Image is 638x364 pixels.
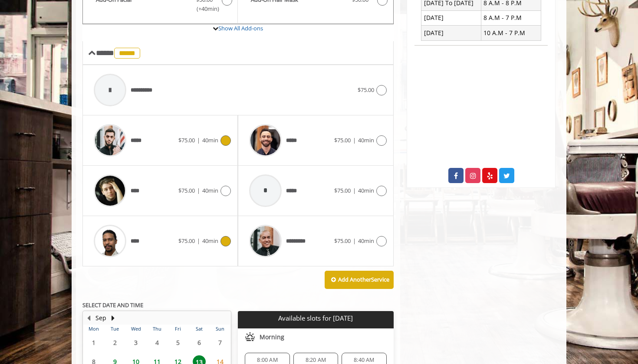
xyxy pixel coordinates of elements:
span: $75.00 [334,237,351,245]
span: | [197,237,200,245]
p: Available slots for [DATE] [241,315,390,322]
span: 40min [358,136,374,144]
span: 8:40 AM [354,357,374,364]
span: $75.00 [334,136,351,144]
button: Add AnotherService [325,271,394,289]
span: $75.00 [178,237,195,245]
img: morning slots [245,332,255,342]
span: 40min [202,237,218,245]
button: Sep [95,313,106,323]
th: Sat [188,325,209,333]
span: 40min [358,237,374,245]
th: Wed [125,325,146,333]
span: | [353,136,356,144]
button: Previous Month [85,313,92,323]
span: | [353,187,356,194]
b: Add Another Service [338,275,389,283]
span: $75.00 [334,187,351,194]
span: 40min [358,187,374,194]
b: SELECT DATE AND TIME [82,301,143,309]
span: $75.00 [358,86,374,94]
th: Thu [146,325,167,333]
span: Morning [260,334,284,341]
td: [DATE] [421,26,481,40]
th: Mon [83,325,104,333]
td: 10 A.M - 7 P.M [481,26,541,40]
span: 40min [202,187,218,194]
span: (+40min ) [192,4,217,13]
span: | [197,187,200,194]
th: Sun [210,325,231,333]
span: $75.00 [178,187,195,194]
button: Next Month [109,313,116,323]
span: 8:00 AM [257,357,277,364]
th: Tue [104,325,125,333]
th: Fri [168,325,188,333]
span: 40min [202,136,218,144]
span: 8:20 AM [306,357,326,364]
span: $75.00 [178,136,195,144]
td: [DATE] [421,10,481,25]
a: Show All Add-ons [218,24,263,32]
span: | [353,237,356,245]
span: | [197,136,200,144]
td: 8 A.M - 7 P.M [481,10,541,25]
